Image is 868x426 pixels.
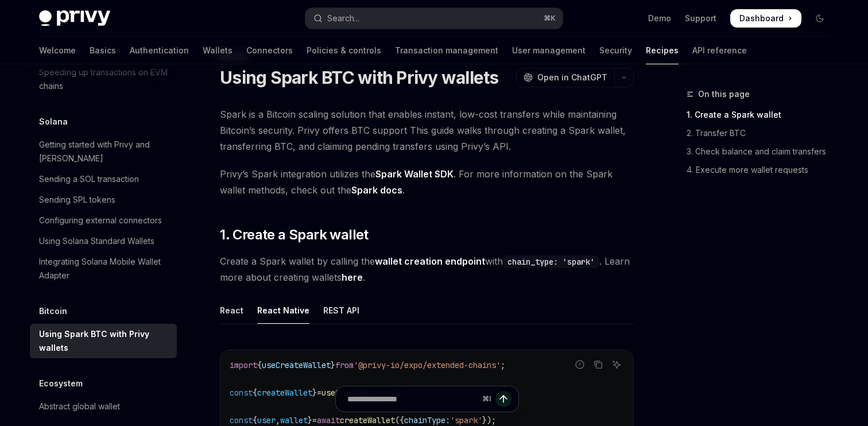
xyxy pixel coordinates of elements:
[30,169,177,189] a: Sending a SOL transaction
[39,214,162,227] div: Configuring external connectors
[30,324,177,358] a: Using Spark BTC with Privy wallets
[599,37,632,64] a: Security
[257,297,309,324] div: React Native
[307,37,381,64] a: Policies & controls
[220,166,634,198] span: Privy’s Spark integration utilizes the . For more information on the Spark wallet methods, check ...
[395,37,498,64] a: Transaction management
[331,360,335,370] span: }
[203,37,232,64] a: Wallets
[495,391,511,407] button: Send message
[687,106,838,124] a: 1. Create a Spark wallet
[230,360,257,370] span: import
[39,172,139,186] div: Sending a SOL transaction
[354,360,501,370] span: '@privy-io/expo/extended-chains'
[39,115,68,129] h5: Solana
[220,106,634,154] span: Spark is a Bitcoin scaling solution that enables instant, low-cost transfers while maintaining Bi...
[609,357,624,372] button: Ask AI
[39,377,83,390] h5: Ecosystem
[591,357,606,372] button: Copy the contents from the code block
[30,396,177,417] a: Abstract global wallet
[687,161,838,179] a: 4. Execute more wallet requests
[30,210,177,231] a: Configuring external connectors
[220,253,634,285] span: Create a Spark wallet by calling the with . Learn more about creating wallets .
[327,11,359,25] div: Search...
[257,360,262,370] span: {
[730,9,801,28] a: Dashboard
[220,67,499,88] h1: Using Spark BTC with Privy wallets
[375,168,454,180] a: Spark Wallet SDK
[516,68,614,87] button: Open in ChatGPT
[687,142,838,161] a: 3. Check balance and claim transfers
[347,386,478,412] input: Ask a question...
[130,37,189,64] a: Authentication
[537,72,607,83] span: Open in ChatGPT
[648,13,671,24] a: Demo
[39,327,170,355] div: Using Spark BTC with Privy wallets
[646,37,679,64] a: Recipes
[501,360,505,370] span: ;
[262,360,331,370] span: useCreateWallet
[305,8,563,29] button: Open search
[811,9,829,28] button: Toggle dark mode
[39,234,154,248] div: Using Solana Standard Wallets
[572,357,587,372] button: Report incorrect code
[39,37,76,64] a: Welcome
[39,10,110,26] img: dark logo
[30,134,177,169] a: Getting started with Privy and [PERSON_NAME]
[685,13,716,24] a: Support
[30,231,177,251] a: Using Solana Standard Wallets
[90,37,116,64] a: Basics
[30,251,177,286] a: Integrating Solana Mobile Wallet Adapter
[39,138,170,165] div: Getting started with Privy and [PERSON_NAME]
[375,255,485,268] a: wallet creation endpoint
[39,255,170,282] div: Integrating Solana Mobile Wallet Adapter
[323,297,359,324] div: REST API
[39,304,67,318] h5: Bitcoin
[39,400,120,413] div: Abstract global wallet
[30,189,177,210] a: Sending SPL tokens
[739,13,784,24] span: Dashboard
[39,193,115,207] div: Sending SPL tokens
[246,37,293,64] a: Connectors
[512,37,586,64] a: User management
[687,124,838,142] a: 2. Transfer BTC
[503,255,599,268] code: chain_type: 'spark'
[220,226,369,244] span: 1. Create a Spark wallet
[698,87,750,101] span: On this page
[544,14,556,23] span: ⌘ K
[220,297,243,324] div: React
[335,360,354,370] span: from
[351,184,402,196] a: Spark docs
[342,272,363,284] a: here
[692,37,747,64] a: API reference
